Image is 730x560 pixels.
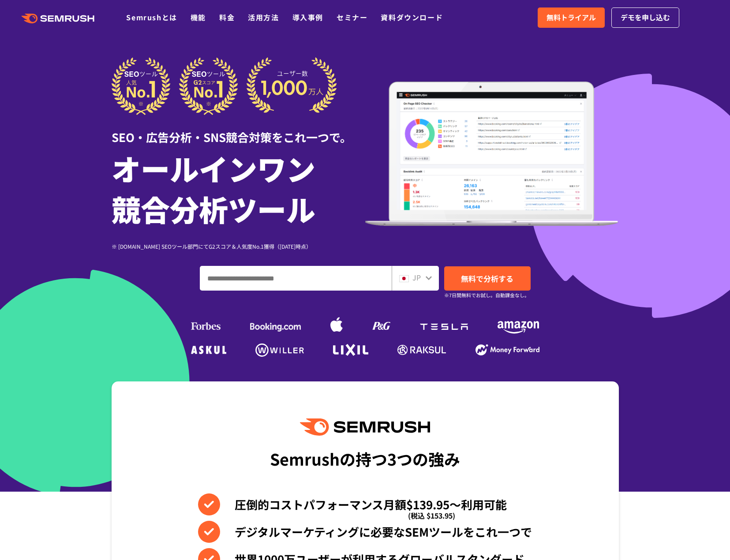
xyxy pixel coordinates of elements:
a: 無料で分析する [444,266,531,291]
span: 無料で分析する [461,273,513,284]
span: デモを申し込む [621,12,670,23]
a: 活用方法 [248,12,279,22]
div: SEO・広告分析・SNS競合対策をこれ一つで。 [112,115,365,146]
input: ドメイン、キーワードまたはURLを入力してください [200,266,391,290]
a: デモを申し込む [611,7,679,28]
li: デジタルマーケティングに必要なSEMツールをこれ一つで [198,521,532,543]
a: セミナー [337,12,367,22]
div: ※ [DOMAIN_NAME] SEOツール部門にてG2スコア＆人気度No.1獲得（[DATE]時点） [112,242,365,250]
a: 資料ダウンロード [381,12,443,22]
span: JP [412,272,421,283]
div: Semrushの持つ3つの強み [270,442,460,475]
span: (税込 $153.95) [408,504,455,526]
span: 無料トライアル [547,12,596,23]
a: 料金 [219,12,235,22]
a: Semrushとは [126,12,177,22]
a: 無料トライアル [538,7,605,28]
img: Semrush [300,418,430,436]
small: ※7日間無料でお試し。自動課金なし。 [444,291,529,299]
h1: オールインワン 競合分析ツール [112,148,365,229]
li: 圧倒的コストパフォーマンス月額$139.95〜利用可能 [198,493,532,515]
a: 導入事例 [292,12,323,22]
a: 機能 [191,12,206,22]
